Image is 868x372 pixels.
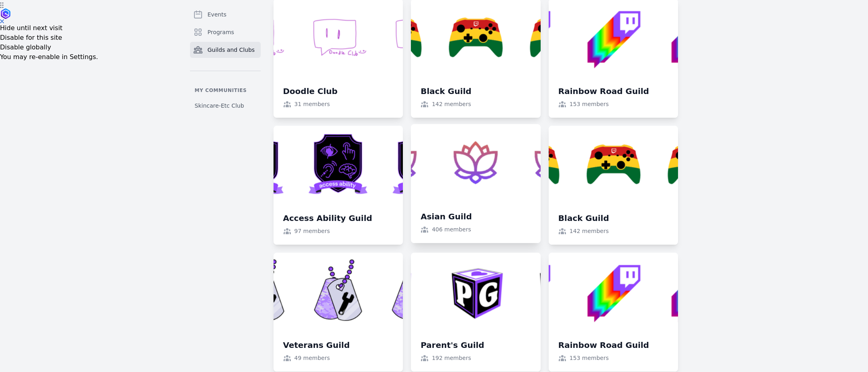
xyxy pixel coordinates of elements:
[190,87,261,94] p: My communities
[190,24,261,40] a: Programs
[190,6,261,113] nav: Sidebar
[190,42,261,58] a: Guilds and Clubs
[190,98,261,113] a: Skincare-Etc Club
[190,6,261,22] a: Events
[208,10,227,18] span: Events
[208,28,234,36] span: Programs
[208,46,255,54] span: Guilds and Clubs
[195,102,244,110] span: Skincare-Etc Club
